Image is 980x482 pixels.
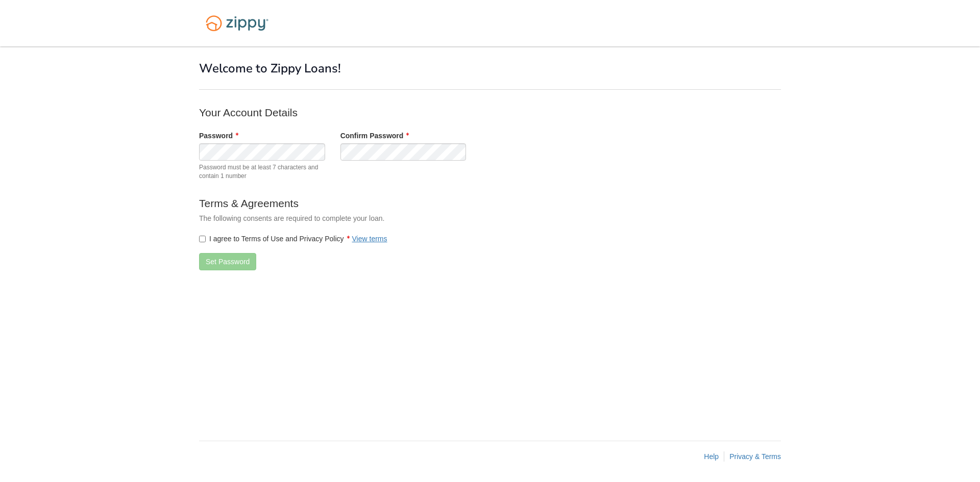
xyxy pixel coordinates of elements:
a: Help [704,452,719,461]
label: I agree to Terms of Use and Privacy Policy [199,234,387,244]
a: View terms [352,235,387,243]
img: Logo [199,10,275,36]
label: Confirm Password [340,131,409,141]
button: Set Password [199,253,256,270]
p: The following consents are required to complete your loan. [199,213,607,223]
p: Terms & Agreements [199,196,607,211]
label: Password [199,131,238,141]
input: Verify Password [340,143,467,161]
span: Password must be at least 7 characters and contain 1 number [199,163,325,181]
h1: Welcome to Zippy Loans! [199,62,781,75]
input: I agree to Terms of Use and Privacy PolicyView terms [199,236,206,242]
p: Your Account Details [199,105,607,120]
a: Privacy & Terms [729,452,781,461]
